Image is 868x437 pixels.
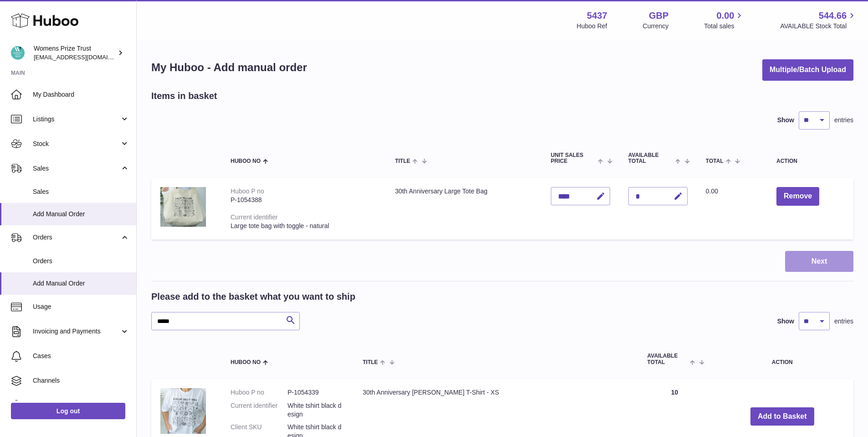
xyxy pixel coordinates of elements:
[160,187,206,227] img: 30th Anniversary Large Tote Bag
[34,53,134,61] span: [EMAIL_ADDRESS][DOMAIN_NAME]
[33,352,129,360] span: Cases
[785,251,853,272] button: Next
[711,344,853,374] th: Action
[649,10,668,22] strong: GBP
[33,279,129,288] span: Add Manual Order
[33,233,120,242] span: Orders
[33,187,129,196] span: Sales
[231,187,264,195] div: Huboo P no
[11,403,125,419] a: Log out
[231,359,261,365] span: Huboo no
[33,210,129,218] span: Add Manual Order
[587,10,607,22] strong: 5437
[231,196,377,204] div: P-1054388
[780,10,857,31] a: 544.66 AVAILABLE Stock Total
[151,60,307,75] h1: My Huboo - Add manual order
[33,257,129,265] span: Orders
[33,327,120,336] span: Invoicing and Payments
[819,10,847,22] span: 544.66
[386,178,542,239] td: 30th Anniversary Large Tote Bag
[706,187,718,195] span: 0.00
[231,158,261,164] span: Huboo no
[33,302,129,311] span: Usage
[717,10,734,22] span: 0.00
[704,22,745,31] span: Total sales
[777,317,794,326] label: Show
[776,158,844,164] div: Action
[151,90,217,102] h2: Items in basket
[834,317,853,326] span: entries
[647,353,688,365] span: AVAILABLE Total
[33,140,120,148] span: Stock
[776,187,819,206] button: Remove
[643,22,669,31] div: Currency
[151,291,355,303] h2: Please add to the basket what you want to ship
[577,22,607,31] div: Huboo Ref
[34,44,116,62] div: Womens Prize Trust
[160,388,206,434] img: 30th Anniversary Scarlett Curtis T-Shirt - XS
[288,401,344,419] dd: White tshirt black design
[33,115,120,124] span: Listings
[231,388,288,397] dt: Huboo P no
[231,401,288,419] dt: Current identifier
[363,359,378,365] span: Title
[33,376,129,385] span: Channels
[834,116,853,125] span: entries
[777,116,794,125] label: Show
[11,46,25,60] img: info@womensprizeforfiction.co.uk
[704,10,745,31] a: 0.00 Total sales
[780,22,857,31] span: AVAILABLE Stock Total
[750,407,814,426] button: Add to Basket
[231,213,278,221] div: Current identifier
[288,388,344,397] dd: P-1054339
[762,59,853,81] button: Multiple/Batch Upload
[706,158,724,164] span: Total
[33,164,120,173] span: Sales
[628,152,673,164] span: AVAILABLE Total
[231,222,377,230] div: Large tote bag with toggle - natural
[33,90,129,99] span: My Dashboard
[395,158,410,164] span: Title
[551,152,596,164] span: Unit Sales Price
